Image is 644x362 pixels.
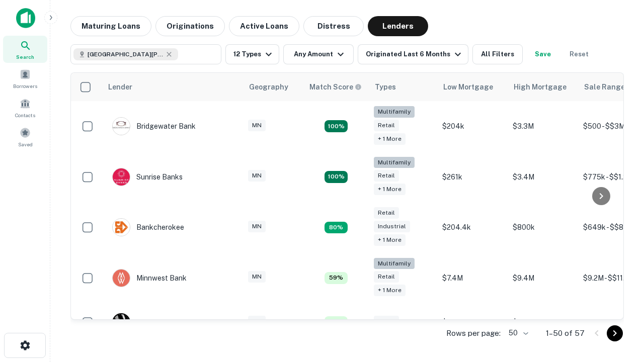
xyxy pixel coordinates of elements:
[108,81,132,93] div: Lender
[16,8,35,28] img: capitalize-icon.png
[303,73,369,101] th: Capitalize uses an advanced AI algorithm to match your search with the best lender. The match sco...
[112,218,184,236] div: Bankcherokee
[102,73,243,101] th: Lender
[374,170,399,182] div: Retail
[527,44,559,64] button: Save your search to get updates of matches that match your search criteria.
[248,221,266,232] div: MN
[248,120,266,131] div: MN
[225,44,279,64] button: 12 Types
[374,271,399,283] div: Retail
[3,65,47,92] a: Borrowers
[243,73,303,101] th: Geography
[155,16,225,36] button: Originations
[514,81,567,93] div: High Mortgage
[13,82,37,90] span: Borrowers
[508,202,578,253] td: $800k
[113,168,130,186] img: picture
[70,16,151,36] button: Maturing Loans
[325,272,348,284] div: Matching Properties: 6, hasApolloMatch: undefined
[88,50,163,59] span: [GEOGRAPHIC_DATA][PERSON_NAME], [GEOGRAPHIC_DATA], [GEOGRAPHIC_DATA]
[15,111,35,119] span: Contacts
[374,157,415,168] div: Multifamily
[374,258,415,269] div: Multifamily
[368,16,428,36] button: Lenders
[446,327,501,339] p: Rows per page:
[607,325,623,341] button: Go to next page
[369,73,437,101] th: Types
[112,117,196,135] div: Bridgewater Bank
[584,81,625,93] div: Sale Range
[374,120,399,131] div: Retail
[248,170,266,182] div: MN
[374,106,415,118] div: Multifamily
[3,36,47,63] a: Search
[374,207,399,219] div: Retail
[112,168,183,186] div: Sunrise Banks
[437,101,508,152] td: $204k
[303,16,364,36] button: Distress
[508,152,578,203] td: $3.4M
[309,81,360,93] h6: Match Score
[374,133,406,145] div: + 1 more
[508,73,578,101] th: High Mortgage
[249,81,288,93] div: Geography
[112,269,187,287] div: Minnwest Bank
[374,234,406,246] div: + 1 more
[437,202,508,253] td: $204.4k
[248,271,266,283] div: MN
[325,222,348,234] div: Matching Properties: 8, hasApolloMatch: undefined
[358,44,468,64] button: Originated Last 6 Months
[374,184,406,195] div: + 1 more
[374,316,399,327] div: Retail
[325,171,348,183] div: Matching Properties: 13, hasApolloMatch: undefined
[508,101,578,152] td: $3.3M
[437,253,508,304] td: $7.4M
[3,94,47,121] a: Contacts
[563,44,595,64] button: Reset
[374,285,406,296] div: + 1 more
[113,269,130,287] img: picture
[18,140,33,148] span: Saved
[16,53,34,61] span: Search
[508,303,578,341] td: $25k
[437,303,508,341] td: $25k
[594,249,644,298] iframe: Chat Widget
[472,44,523,64] button: All Filters
[437,73,508,101] th: Low Mortgage
[309,81,362,93] div: Capitalize uses an advanced AI algorithm to match your search with the best lender. The match sco...
[3,123,47,150] a: Saved
[366,48,464,60] div: Originated Last 6 Months
[546,327,585,339] p: 1–50 of 57
[229,16,299,36] button: Active Loans
[248,316,266,327] div: MN
[375,81,396,93] div: Types
[113,219,130,236] img: picture
[112,313,195,331] div: [PERSON_NAME]
[374,221,410,232] div: Industrial
[113,118,130,135] img: picture
[508,253,578,304] td: $9.4M
[325,316,348,328] div: Matching Properties: 5, hasApolloMatch: undefined
[505,326,530,340] div: 50
[443,81,493,93] div: Low Mortgage
[116,317,127,328] p: G H
[283,44,354,64] button: Any Amount
[437,152,508,203] td: $261k
[325,120,348,132] div: Matching Properties: 18, hasApolloMatch: undefined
